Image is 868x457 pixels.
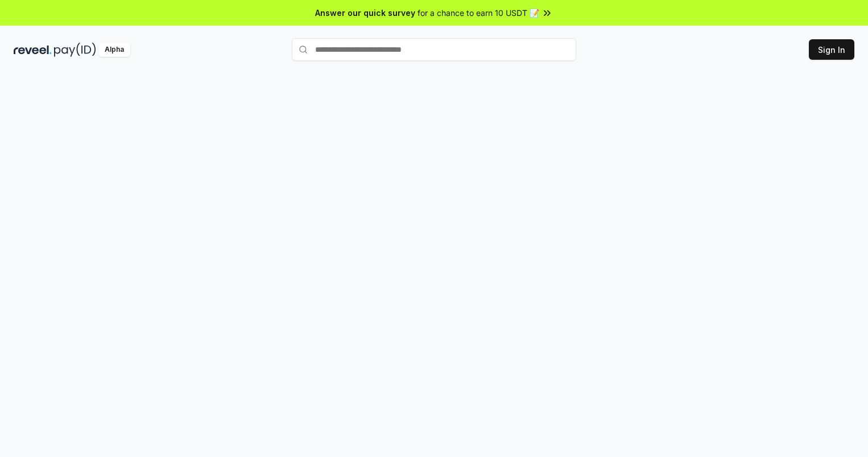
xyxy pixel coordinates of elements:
img: reveel_dark [14,43,52,57]
button: Sign In [809,39,854,60]
span: Answer our quick survey [315,7,415,19]
span: for a chance to earn 10 USDT 📝 [418,7,539,19]
div: Alpha [98,43,130,57]
img: pay_id [54,43,96,57]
